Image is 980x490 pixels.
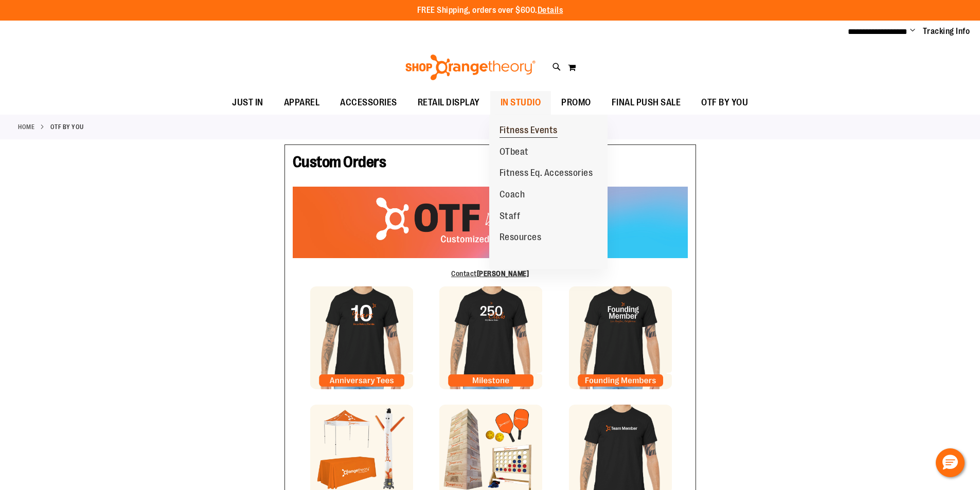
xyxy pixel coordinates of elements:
[500,189,525,202] span: Coach
[232,91,263,114] span: JUST IN
[340,91,397,114] span: ACCESSORIES
[293,187,688,258] img: OTF Custom Orders
[489,162,603,184] a: Fitness Eq. Accessories
[489,141,539,163] a: OTbeat
[500,232,542,245] span: Resources
[489,227,552,248] a: Resources
[274,91,330,115] a: APPAREL
[601,91,691,115] a: FINAL PUSH SALE
[18,122,34,132] a: Home
[490,91,551,115] a: IN STUDIO
[50,122,84,132] strong: OTF By You
[612,91,681,114] span: FINAL PUSH SALE
[284,91,320,114] span: APPAREL
[417,5,563,16] p: FREE Shipping, orders over $600.
[500,125,558,138] span: Fitness Events
[310,286,413,389] img: Anniversary Tile
[489,206,531,227] a: Staff
[489,115,608,269] ul: IN STUDIO
[569,286,672,389] img: Founding Member Tile
[923,26,970,37] a: Tracking Info
[330,91,407,115] a: ACCESSORIES
[489,120,568,141] a: Fitness Events
[551,91,601,115] a: PROMO
[538,6,563,15] a: Details
[501,91,541,114] span: IN STUDIO
[936,448,965,477] button: Hello, have a question? Let’s chat.
[477,269,529,278] b: [PERSON_NAME]
[418,91,480,114] span: RETAIL DISPLAY
[407,91,490,115] a: RETAIL DISPLAY
[691,91,758,114] a: OTF BY YOU
[500,211,521,224] span: Staff
[910,26,915,37] button: Account menu
[500,147,529,159] span: OTbeat
[561,91,591,114] span: PROMO
[451,269,529,278] a: Contact[PERSON_NAME]
[293,153,688,176] h1: Custom Orders
[489,184,536,206] a: Coach
[222,91,274,115] a: JUST IN
[701,91,748,114] span: OTF BY YOU
[404,55,537,80] img: Shop Orangetheory
[439,286,542,389] img: Milestone Tile
[500,168,593,180] span: Fitness Eq. Accessories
